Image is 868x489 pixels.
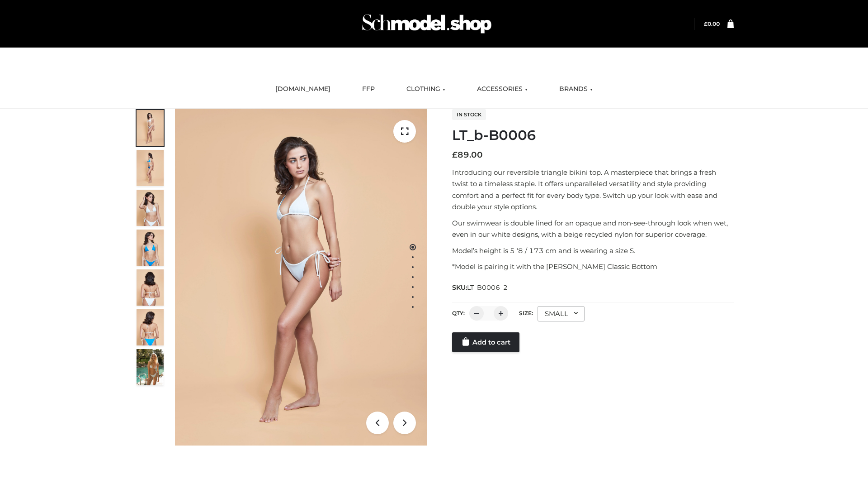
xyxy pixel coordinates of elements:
[704,20,720,27] bdi: 0.00
[704,20,708,27] span: £
[538,306,585,321] div: SMALL
[175,109,427,446] img: LT_b-B0006
[519,310,533,316] label: Size:
[452,109,486,120] span: In stock
[137,110,164,146] img: ArielClassicBikiniTop_CloudNine_AzureSky_OW114ECO_1-scaled.jpg
[452,150,483,160] bdi: 89.00
[452,332,519,352] a: Add to cart
[137,190,164,226] img: ArielClassicBikiniTop_CloudNine_AzureSky_OW114ECO_3-scaled.jpg
[137,349,164,385] img: Arieltop_CloudNine_AzureSky2.jpg
[137,230,164,266] img: ArielClassicBikiniTop_CloudNine_AzureSky_OW114ECO_4-scaled.jpg
[137,150,164,186] img: ArielClassicBikiniTop_CloudNine_AzureSky_OW114ECO_2-scaled.jpg
[400,79,452,99] a: CLOTHING
[452,217,734,240] p: Our swimwear is double lined for an opaque and non-see-through look when wet, even in our white d...
[467,283,508,292] span: LT_B0006_2
[704,20,720,27] a: £0.00
[470,79,534,99] a: ACCESSORIES
[137,309,164,345] img: ArielClassicBikiniTop_CloudNine_AzureSky_OW114ECO_8-scaled.jpg
[359,6,495,42] img: Schmodel Admin 964
[452,167,734,213] p: Introducing our reversible triangle bikini top. A masterpiece that brings a fresh twist to a time...
[137,269,164,306] img: ArielClassicBikiniTop_CloudNine_AzureSky_OW114ECO_7-scaled.jpg
[452,282,509,293] span: SKU:
[452,245,734,257] p: Model’s height is 5 ‘8 / 173 cm and is wearing a size S.
[269,79,337,99] a: [DOMAIN_NAME]
[452,261,734,273] p: *Model is pairing it with the [PERSON_NAME] Classic Bottom
[355,79,382,99] a: FFP
[452,150,458,160] span: £
[552,79,599,99] a: BRANDS
[452,127,734,144] h1: LT_b-B0006
[452,310,465,316] label: QTY:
